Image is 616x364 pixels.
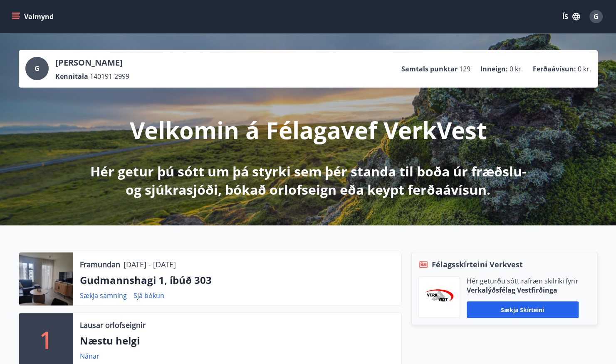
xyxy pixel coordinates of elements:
p: Samtals punktar [401,64,458,73]
p: Velkomin á Félagavef VerkVest [130,114,487,146]
a: Nánar [80,352,99,361]
span: G [35,64,40,73]
button: ÍS [558,9,584,24]
p: Kennitala [55,72,88,81]
span: G [594,12,599,21]
p: Hér geturðu sótt rafræn skilríki fyrir [467,276,579,286]
p: Gudmannshagi 1, íbúð 303 [80,273,394,287]
p: Næstu helgi [80,334,394,348]
p: Hér getur þú sótt um þá styrki sem þér standa til boða úr fræðslu- og sjúkrasjóði, bókað orlofsei... [89,162,528,199]
span: 0 kr. [510,64,523,73]
a: Sækja samning [80,291,127,300]
span: 129 [459,64,470,73]
a: Sjá bókun [134,291,164,300]
p: [DATE] - [DATE] [124,259,176,270]
p: [PERSON_NAME] [55,57,129,68]
p: Framundan [80,259,120,270]
p: Inneign : [480,64,508,73]
img: jihgzMk4dcgjRAW2aMgpbAqQEG7LZi0j9dOLAUvz.png [425,289,453,305]
span: Félagsskírteini Verkvest [432,259,523,270]
span: 0 kr. [578,64,591,73]
span: 140191-2999 [90,72,129,81]
p: 1 [40,324,53,355]
button: G [586,7,606,27]
p: Lausar orlofseignir [80,320,146,330]
p: Ferðaávísun : [533,64,576,73]
p: Verkalýðsfélag Vestfirðinga [467,286,579,295]
button: Sækja skírteini [467,301,579,318]
button: menu [10,9,57,24]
